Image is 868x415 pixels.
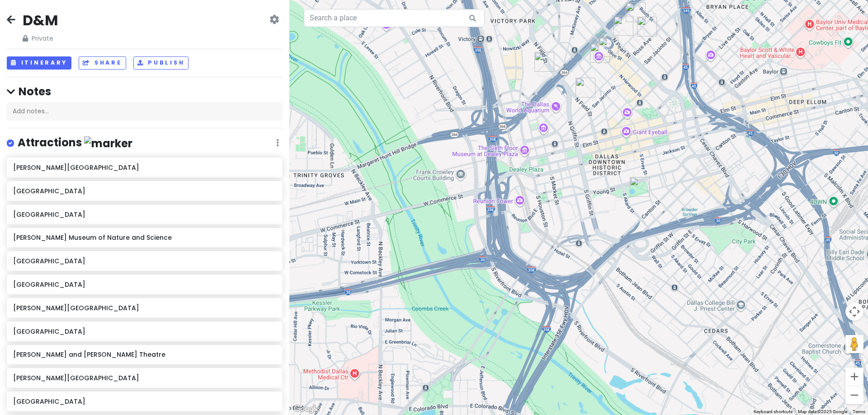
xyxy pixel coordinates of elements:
[13,257,276,265] h6: [GEOGRAPHIC_DATA]
[572,74,599,101] div: Fountain Place
[610,12,637,39] div: Meyerson Symphony Center
[23,33,58,43] span: Private
[7,84,283,98] h4: Notes
[13,210,276,219] h6: [GEOGRAPHIC_DATA]
[754,409,793,415] button: Keyboard shortcuts
[13,350,276,359] h6: [PERSON_NAME] and [PERSON_NAME] Theatre
[853,409,865,414] a: Terms (opens in new tab)
[845,335,863,353] button: Drag Pegman onto the map to open Street View
[13,327,276,336] h6: [GEOGRAPHIC_DATA]
[845,368,863,386] button: Zoom in
[79,56,126,70] button: Share
[13,187,276,195] h6: [GEOGRAPHIC_DATA]
[292,403,321,415] img: Google
[13,280,276,289] h6: [GEOGRAPHIC_DATA]
[626,173,653,201] div: Dallas City Hall
[304,9,485,27] input: Search a place
[13,374,276,382] h6: [PERSON_NAME][GEOGRAPHIC_DATA]
[13,163,276,172] h6: [PERSON_NAME][GEOGRAPHIC_DATA]
[586,39,613,66] div: Dallas Museum of Art
[798,409,847,414] span: Map data ©2025 Google
[7,102,283,121] div: Add notes...
[845,303,863,321] button: Map camera controls
[18,135,132,150] h4: Attractions
[13,233,276,242] h6: [PERSON_NAME] Museum of Nature and Science
[13,304,276,312] h6: [PERSON_NAME][GEOGRAPHIC_DATA]
[292,403,321,415] a: Open this area in Google Maps (opens a new window)
[133,56,189,70] button: Publish
[633,13,660,40] div: Dee and Charles Wyly Theatre
[7,56,71,70] button: Itinerary
[23,11,58,30] h2: D&M
[595,33,622,61] div: Nasher Sculpture Center
[845,386,863,404] button: Zoom out
[84,136,132,150] img: marker
[531,48,558,75] div: Perot Museum of Nature and Science
[13,397,276,406] h6: [GEOGRAPHIC_DATA]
